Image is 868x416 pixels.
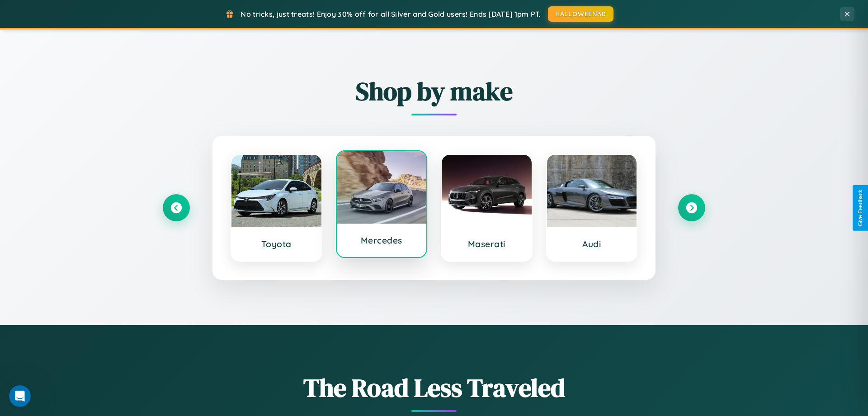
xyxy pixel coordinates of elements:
iframe: Intercom live chat [9,385,31,407]
h2: Shop by make [163,74,705,109]
span: No tricks, just treats! Enjoy 30% off for all Silver and Gold users! Ends [DATE] 1pm PT. [241,10,541,19]
h3: Audi [556,239,628,249]
button: HALLOWEEN30 [548,6,613,22]
div: Give Feedback [857,190,863,226]
h3: Maserati [451,239,523,249]
h1: The Road Less Traveled [163,370,705,405]
h3: Mercedes [346,235,418,246]
h3: Toyota [241,239,312,249]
